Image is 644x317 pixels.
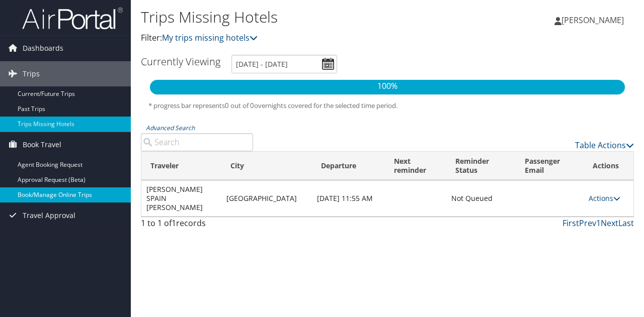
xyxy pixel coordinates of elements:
[141,32,469,45] p: Filter:
[312,180,385,217] td: [DATE] 11:55 AM
[562,218,579,229] a: First
[618,218,634,229] a: Last
[148,101,626,111] h5: * progress bar represents overnights covered for the selected time period.
[141,55,220,68] h3: Currently Viewing
[385,152,446,180] th: Next reminder
[141,217,253,234] div: 1 to 1 of records
[221,152,312,180] th: City: activate to sort column ascending
[516,152,584,180] th: Passenger Email: activate to sort column ascending
[601,218,618,229] a: Next
[554,5,634,35] a: [PERSON_NAME]
[446,152,516,180] th: Reminder Status
[589,193,620,203] a: Actions
[596,218,601,229] a: 1
[225,101,254,110] span: 0 out of 0
[584,152,633,180] th: Actions
[23,203,75,228] span: Travel Approval
[172,218,176,229] span: 1
[446,180,516,217] td: Not Queued
[146,124,195,132] a: Advanced Search
[561,15,624,26] span: [PERSON_NAME]
[141,180,221,217] td: [PERSON_NAME] SPAIN [PERSON_NAME]
[22,7,123,30] img: airportal-logo.png
[312,152,385,180] th: Departure: activate to sort column descending
[23,132,61,157] span: Book Travel
[231,55,337,73] input: [DATE] - [DATE]
[141,152,221,180] th: Traveler: activate to sort column ascending
[150,80,625,93] p: 100%
[23,36,63,61] span: Dashboards
[579,218,596,229] a: Prev
[141,133,253,151] input: Advanced Search
[23,61,40,86] span: Trips
[141,7,469,28] h1: Trips Missing Hotels
[221,180,312,217] td: [GEOGRAPHIC_DATA]
[162,32,258,43] a: My trips missing hotels
[575,140,634,151] a: Table Actions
